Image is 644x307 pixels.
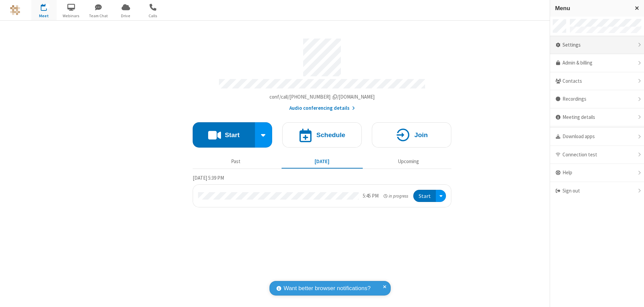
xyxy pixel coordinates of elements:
em: in progress [384,193,408,199]
span: Webinars [59,13,84,19]
span: Want better browser notifications? [284,284,371,293]
button: Copy my meeting room linkCopy my meeting room link [269,93,375,101]
span: Copy my meeting room link [269,94,375,100]
button: Upcoming [368,155,449,168]
div: 1 [45,4,50,9]
img: QA Selenium DO NOT DELETE OR CHANGE [10,5,20,15]
iframe: Chat [627,289,639,302]
div: Recordings [550,90,644,108]
h4: Start [225,132,239,138]
div: Connection test [550,146,644,164]
button: Join [372,122,451,148]
div: Contacts [550,72,644,91]
div: Sign out [550,182,644,200]
span: Drive [113,13,138,19]
span: Team Chat [86,13,111,19]
button: Schedule [282,122,362,148]
section: Today's Meetings [193,174,451,208]
section: Account details [193,33,451,112]
div: 5:45 PM [363,192,379,200]
button: Audio conferencing details [289,104,355,112]
div: Meeting details [550,108,644,127]
div: Start conference options [255,122,272,148]
div: Download apps [550,128,644,146]
div: Settings [550,36,644,54]
button: Past [195,155,277,168]
button: Start [193,122,255,148]
a: Admin & billing [550,54,644,72]
h3: Menu [555,5,629,11]
h4: Schedule [316,132,345,138]
button: [DATE] [282,155,363,168]
span: Calls [140,13,166,19]
span: [DATE] 5:39 PM [193,175,224,181]
div: Help [550,164,644,182]
h4: Join [414,132,428,138]
button: Start [413,190,436,202]
span: Meet [31,13,57,19]
div: Open menu [436,190,446,202]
